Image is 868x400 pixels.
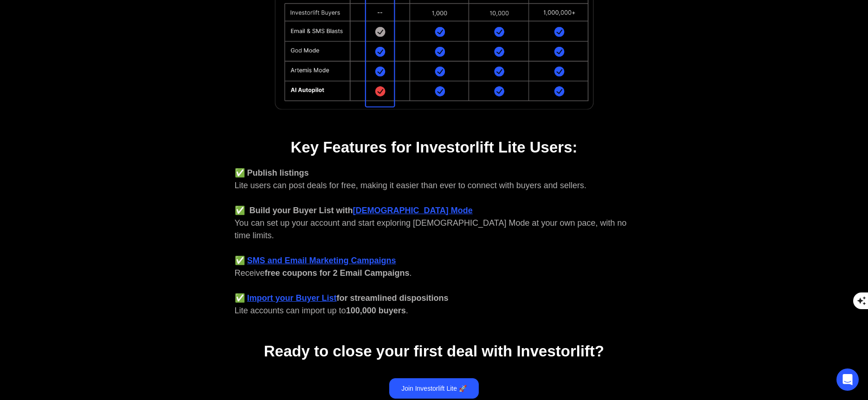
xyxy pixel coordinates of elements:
[235,167,634,317] div: Lite users can post deals for free, making it easier than ever to connect with buyers and sellers...
[247,256,396,265] a: SMS and Email Marketing Campaigns
[265,268,410,278] strong: free coupons for 2 Email Campaigns
[235,168,309,178] strong: ✅ Publish listings
[836,368,859,391] div: Open Intercom Messenger
[346,306,406,315] strong: 100,000 buyers
[264,343,604,360] strong: Ready to close your first deal with Investorlift?
[235,293,245,303] strong: ✅
[235,256,245,265] strong: ✅
[389,378,479,399] a: Join Investorlift Lite 🚀
[235,206,353,215] strong: ✅ Build your Buyer List with
[337,293,449,303] strong: for streamlined dispositions
[353,206,473,215] a: [DEMOGRAPHIC_DATA] Mode
[247,293,337,303] a: Import your Buyer List
[290,139,577,156] strong: Key Features for Investorlift Lite Users:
